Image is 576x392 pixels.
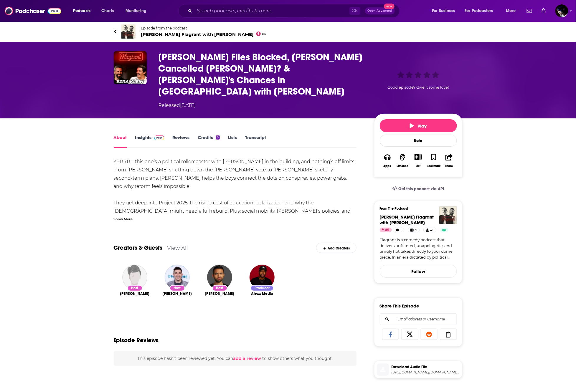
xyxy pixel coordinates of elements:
[114,51,147,84] img: Epstein Files Blocked, Trump Cancelled Colbert? & Zohran's Chances in NYC with Ezra Klein
[194,6,349,16] input: Search podcasts, credits, & more...
[384,4,395,9] span: New
[349,7,360,15] span: ⌘ K
[228,135,237,148] a: Lists
[5,5,61,16] a: Podchaser - Follow, Share and Rate Podcasts
[506,7,516,15] span: More
[262,33,266,35] span: 85
[398,186,444,191] span: Get this podcast via API
[380,119,457,132] button: Play
[114,337,159,344] h3: Episode Reviews
[114,135,127,148] a: About
[380,214,434,225] a: Andrew Schulz's Flagrant with Akaash Singh
[410,150,426,171] div: Show More ButtonList
[98,6,118,16] a: Charts
[380,313,457,325] div: Search followers
[114,24,463,39] a: Andrew Schulz's Flagrant with Akaash SinghEpisode from the podcast[PERSON_NAME] Flagrant with [PE...
[421,329,438,340] a: Share on Reddit
[120,291,150,296] a: Mark Gagnon
[114,244,163,252] a: Creators & Guests
[141,32,267,37] span: [PERSON_NAME] Flagrant with [PERSON_NAME]
[388,85,449,90] span: Good episode? Give it some love!
[170,285,185,291] div: Host
[122,265,147,290] img: Mark Gagnon
[377,363,460,376] a: Download Audio File[URL][DOMAIN_NAME][DOMAIN_NAME][DOMAIN_NAME][DOMAIN_NAME][DOMAIN_NAME]
[426,150,441,171] button: Bookmark
[385,227,389,233] span: 85
[382,329,399,340] a: Share on Facebook
[388,182,449,196] a: Get this podcast via API
[423,228,436,232] a: 41
[432,7,455,15] span: For Business
[121,6,154,16] button: open menu
[250,265,275,290] img: Alexx Media
[250,285,274,291] div: Producer
[555,4,568,17] img: User Profile
[410,123,427,129] span: Play
[135,135,164,148] a: InsightsPodchaser Pro
[440,329,457,340] a: Copy Link
[126,7,146,15] span: Monitoring
[159,102,196,109] div: Released [DATE]
[380,150,395,171] button: Apps
[365,7,395,14] button: Open AdvancedNew
[397,164,409,168] div: Listened
[368,9,392,12] span: Open Advanced
[137,356,333,361] span: This episode hasn't been reviewed yet. You can to show others what you thought.
[165,265,190,290] img: Andrew Schulz
[380,265,457,278] button: Follow
[428,6,463,16] button: open menu
[212,285,227,291] div: Host
[167,245,188,251] a: View All
[401,329,418,340] a: Share on X/Twitter
[184,4,405,18] div: Search podcasts, credits, & more...
[380,237,457,260] a: Flagrant is a comedy podcast that delivers unfiltered, unapologetic, and unruly hot takes directl...
[205,291,235,296] a: Akaash Singh
[430,227,434,233] span: 41
[415,227,417,233] span: 9
[380,214,434,225] span: [PERSON_NAME] Flagrant with [PERSON_NAME]
[172,135,189,148] a: Reviews
[412,154,424,160] button: Show More Button
[198,135,219,148] a: Credits5
[207,265,232,290] img: Akaash Singh
[439,206,457,224] a: Andrew Schulz's Flagrant with Akaash Singh
[205,291,235,296] span: [PERSON_NAME]
[400,227,402,233] span: 1
[380,135,457,147] div: Rate
[121,24,136,39] img: Andrew Schulz's Flagrant with Akaash Singh
[384,164,391,168] div: Apps
[233,355,261,362] button: add a review
[380,206,452,211] h3: From The Podcast
[555,4,568,17] button: Show profile menu
[408,228,420,232] a: 9
[385,314,452,325] input: Email address or username...
[380,228,392,232] a: 85
[416,164,421,168] div: List
[120,291,150,296] span: [PERSON_NAME]
[73,7,90,15] span: Podcasts
[69,6,98,16] button: open menu
[441,150,457,171] button: Share
[539,6,548,16] a: Show notifications dropdown
[141,26,267,30] span: Episode from the podcast
[251,291,273,296] a: Alexx Media
[127,285,143,291] div: Host
[316,243,357,253] div: Add Creators
[555,4,568,17] span: Logged in as zreese
[461,6,502,16] button: open menu
[465,7,493,15] span: For Podcasters
[245,135,266,148] a: Transcript
[502,6,523,16] button: open menu
[395,150,410,171] button: Listened
[163,291,192,296] a: Andrew Schulz
[159,51,365,97] h1: Epstein Files Blocked, Trump Cancelled Colbert? & Zohran's Chances in NYC with Ezra Klein
[392,370,460,375] span: https://www.podtrac.com/pts/redirect.mp3/pdst.fm/e/pscrb.fm/rss/p/mgln.ai/e/27/traffic.megaphone....
[154,135,164,140] img: Podchaser Pro
[445,164,453,168] div: Share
